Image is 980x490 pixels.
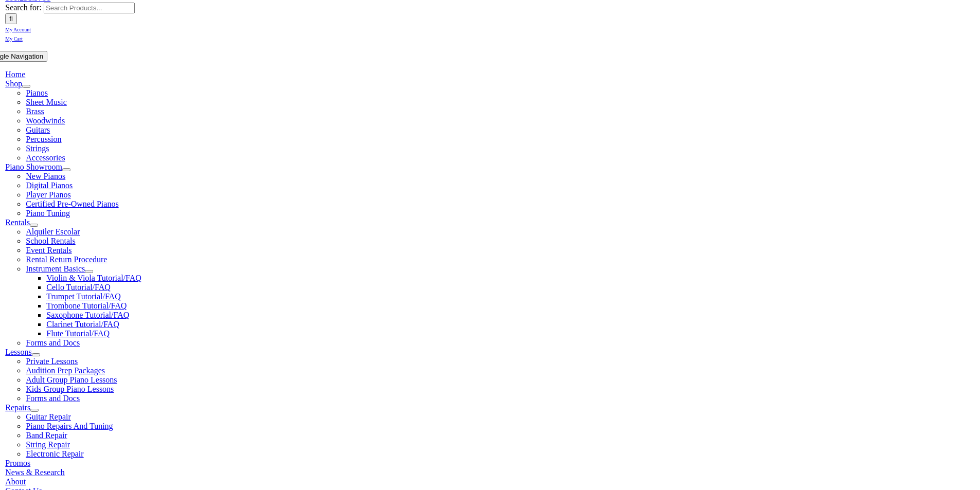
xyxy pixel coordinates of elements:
a: Rentals [5,218,30,227]
a: Band Repair [26,431,67,440]
a: Sheet Music [26,98,67,106]
a: Certified Pre-Owned Pianos [26,199,118,208]
a: Kids Group Piano Lessons [26,385,114,393]
a: String Repair [26,440,70,449]
a: Woodwinds [26,116,65,125]
a: Percussion [26,135,61,143]
a: News & Research [5,468,65,477]
button: Open submenu of Rentals [30,224,38,227]
a: My Account [5,24,31,33]
a: Private Lessons [26,357,78,366]
input: Search Products... [44,3,135,13]
a: New Pianos [26,172,65,180]
a: Promos [5,459,30,467]
a: Home [5,70,25,79]
a: Trumpet Tutorial/FAQ [46,292,120,301]
a: Trombone Tutorial/FAQ [46,301,127,310]
a: Alquiler Escolar [26,227,80,236]
span: My Cart [5,36,23,42]
a: About [5,477,26,486]
a: Player Pianos [26,190,71,199]
a: Flute Tutorial/FAQ [46,329,110,338]
a: Accessories [26,153,65,162]
a: Lessons [5,348,32,356]
button: Open submenu of Lessons [32,353,40,356]
button: Open submenu of Shop [22,85,30,88]
a: Violin & Viola Tutorial/FAQ [46,274,141,282]
a: Rental Return Procedure [26,255,107,264]
a: Strings [26,144,49,153]
a: Shop [5,79,22,88]
a: Clarinet Tutorial/FAQ [46,320,119,329]
a: Audition Prep Packages [26,366,105,375]
a: Cello Tutorial/FAQ [46,283,111,292]
a: Instrument Basics [26,264,85,273]
a: School Rentals [26,237,75,245]
a: Electronic Repair [26,449,83,458]
a: Piano Showroom [5,162,62,171]
button: Open submenu of Piano Showroom [62,168,70,171]
a: Forms and Docs [26,394,80,403]
a: Brass [26,107,44,116]
a: Event Rentals [26,246,72,255]
a: Pianos [26,88,48,97]
a: Piano Tuning [26,209,70,217]
button: Open submenu of Instrument Basics [85,270,93,273]
a: My Cart [5,33,23,42]
a: Adult Group Piano Lessons [26,375,117,384]
a: Repairs [5,403,30,412]
button: Open submenu of Repairs [30,409,39,412]
a: Guitars [26,125,50,134]
a: Guitar Repair [26,412,71,421]
input: Search [5,13,17,24]
a: Piano Repairs And Tuning [26,422,113,430]
span: Saxophone Tutorial/FAQ [46,311,129,319]
a: Forms and Docs [26,338,80,347]
a: Digital Pianos [26,181,73,190]
span: Search for: [5,3,42,12]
